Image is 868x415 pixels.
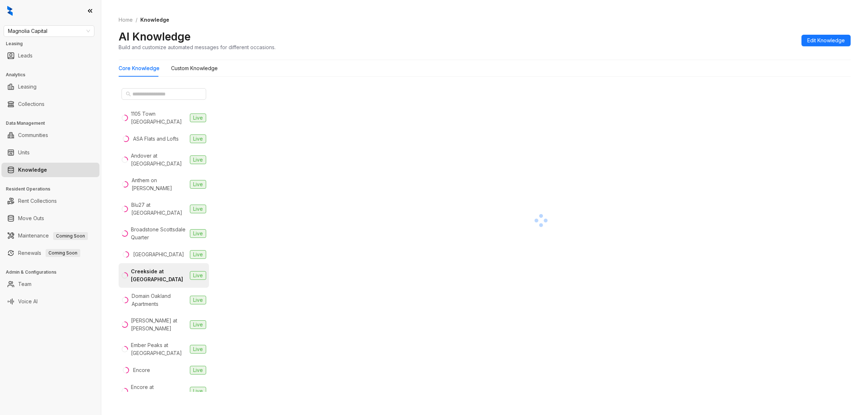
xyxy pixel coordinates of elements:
[131,201,187,217] div: Blu27 at [GEOGRAPHIC_DATA]
[131,341,187,357] div: Ember Peaks at [GEOGRAPHIC_DATA]
[190,271,206,280] span: Live
[18,163,47,177] a: Knowledge
[53,232,88,240] span: Coming Soon
[18,80,37,94] a: Leasing
[190,345,206,354] span: Live
[6,40,101,47] h3: Leasing
[133,251,184,258] div: [GEOGRAPHIC_DATA]
[18,277,31,291] a: Team
[18,211,44,226] a: Move Outs
[131,226,187,241] div: Broadstone Scottsdale Quarter
[171,64,218,72] div: Custom Knowledge
[1,80,99,94] li: Leasing
[190,296,206,304] span: Live
[801,35,851,46] button: Edit Knowledge
[1,145,99,160] li: Units
[117,16,134,24] a: Home
[1,163,99,177] li: Knowledge
[18,194,57,208] a: Rent Collections
[126,91,131,97] span: search
[807,37,845,44] span: Edit Knowledge
[18,128,48,142] a: Communities
[190,134,206,143] span: Live
[131,317,187,333] div: [PERSON_NAME] at [PERSON_NAME]
[6,120,101,127] h3: Data Management
[1,128,99,142] li: Communities
[6,269,101,275] h3: Admin & Configurations
[133,135,179,143] div: ASA Flats and Lofts
[18,145,30,160] a: Units
[6,72,101,78] h3: Analytics
[190,180,206,189] span: Live
[18,294,38,309] a: Voice AI
[119,43,276,51] div: Build and customize automated messages for different occasions.
[190,155,206,164] span: Live
[190,229,206,238] span: Live
[46,249,80,257] span: Coming Soon
[1,211,99,226] li: Move Outs
[1,246,99,260] li: Renewals
[131,268,187,283] div: Creekside at [GEOGRAPHIC_DATA]
[190,320,206,329] span: Live
[132,292,187,308] div: Domain Oakland Apartments
[18,97,44,111] a: Collections
[190,114,206,122] span: Live
[131,383,187,399] div: Encore at [GEOGRAPHIC_DATA]
[1,277,99,291] li: Team
[190,366,206,375] span: Live
[1,194,99,208] li: Rent Collections
[140,17,169,23] span: Knowledge
[18,48,33,63] a: Leads
[1,228,99,243] li: Maintenance
[119,64,159,72] div: Core Knowledge
[1,48,99,63] li: Leads
[119,30,191,43] h2: AI Knowledge
[190,387,206,395] span: Live
[133,366,150,374] div: Encore
[1,97,99,111] li: Collections
[131,110,187,126] div: 1105 Town [GEOGRAPHIC_DATA]
[6,186,101,192] h3: Resident Operations
[7,6,13,16] img: logo
[131,152,187,168] div: Andover at [GEOGRAPHIC_DATA]
[1,294,99,309] li: Voice AI
[18,246,80,260] a: RenewalsComing Soon
[136,16,137,24] li: /
[190,205,206,213] span: Live
[8,26,90,37] span: Magnolia Capital
[190,250,206,259] span: Live
[132,176,187,192] div: Anthem on [PERSON_NAME]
